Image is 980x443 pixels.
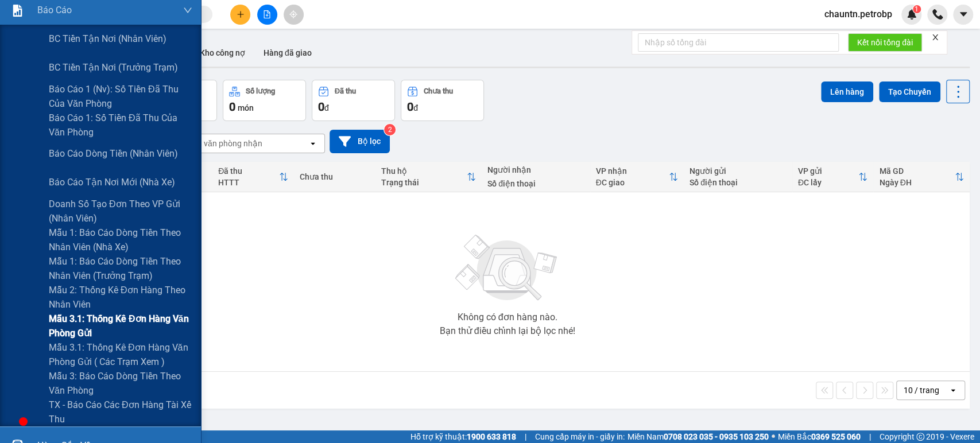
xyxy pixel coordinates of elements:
svg: open [308,139,317,148]
span: món [238,103,254,112]
span: Mẫu 1: Báo cáo dòng tiền theo nhân viên (trưởng trạm) [49,254,192,283]
span: Báo cáo 1: Số tiền đã thu của văn phòng [49,111,192,139]
button: Bộ lọc [330,130,390,153]
div: VP gửi [798,166,859,176]
button: file-add [257,5,277,25]
div: Trạng thái [381,178,467,187]
strong: 0708 023 035 - 0935 103 250 [664,432,769,441]
button: plus [230,5,250,25]
button: caret-down [953,5,973,25]
img: phone-icon [932,9,943,20]
div: Số điện thoại [487,179,584,188]
div: Đã thu [218,166,279,176]
span: Doanh số tạo đơn theo VP gửi (nhân viên) [49,197,192,226]
svg: open [948,386,958,395]
span: đ [413,103,418,112]
sup: 2 [384,124,396,135]
span: Báo cáo tận nơi mới (nhà xe) [49,175,175,189]
button: Lên hàng [821,81,873,102]
div: 10 / trang [904,384,939,396]
span: Mẫu 2: Thống kê đơn hàng theo nhân viên [49,283,192,312]
span: BC tiền tận nơi (trưởng trạm) [49,60,178,75]
span: Hỗ trợ kỹ thuật: [410,430,516,443]
button: Hàng đã giao [254,39,321,67]
th: Toggle SortBy [873,162,969,192]
span: Miền Nam [627,430,769,443]
span: Mẫu 3.1: Thống kê đơn hàng văn phòng gửi ( các trạm xem ) [49,340,192,369]
span: close [931,33,939,41]
span: đ [324,103,329,112]
button: Tạo Chuyến [879,81,940,102]
div: Bạn thử điều chỉnh lại bộ lọc nhé! [439,327,575,336]
div: VP nhận [596,166,669,176]
span: Báo cáo [37,3,72,17]
span: Báo cáo 1 (nv): Số tiền đã thu của văn phòng [49,82,192,111]
div: Người nhận [487,165,584,174]
div: Đã thu [335,87,356,95]
span: Mẫu 1: Báo cáo dòng tiền theo nhân viên (nhà xe) [49,226,192,254]
sup: 1 [913,5,921,13]
span: 0 [318,100,324,114]
span: Miền Bắc [778,430,861,443]
span: ⚪️ [772,434,775,439]
strong: 1900 633 818 [467,432,516,441]
span: 1 [915,5,919,13]
button: Chưa thu0đ [401,80,484,121]
div: ĐC giao [596,178,669,187]
span: chauntn.petrobp [815,7,901,21]
span: down [183,6,192,15]
div: Mã GD [879,166,954,176]
button: Kết nối tổng đài [848,33,922,52]
span: aim [289,10,297,18]
img: solution-icon [11,5,24,17]
span: copyright [916,433,924,441]
th: Toggle SortBy [792,162,874,192]
span: file-add [263,10,271,18]
span: Mẫu 3.1: Thống kê đơn hàng văn phòng gửi [49,312,192,340]
span: plus [237,10,245,18]
span: Mẫu 3: Báo cáo dòng tiền theo văn phòng [49,369,192,398]
span: 0 [229,100,235,114]
th: Toggle SortBy [212,162,294,192]
img: svg+xml;base64,PHN2ZyBjbGFzcz0ibGlzdC1wbHVnX19zdmciIHhtbG5zPSJodHRwOi8vd3d3LnczLm9yZy8yMDAwL3N2Zy... [450,228,564,308]
button: Kho công nợ [191,39,254,67]
span: Kết nối tổng đài [857,36,913,49]
span: caret-down [958,9,969,20]
img: icon-new-feature [907,9,917,20]
span: TX - Báo cáo các đơn hàng tài xế thu [49,398,192,426]
div: Số điện thoại [690,178,787,187]
div: Chọn văn phòng nhận [183,138,262,149]
button: Số lượng0món [223,80,306,121]
div: Chưa thu [300,172,370,181]
span: Báo cáo dòng tiền (nhân viên) [49,146,178,161]
div: HTTT [218,178,279,187]
div: Chưa thu [424,87,453,95]
th: Toggle SortBy [590,162,684,192]
button: aim [284,5,304,25]
span: BC tiền tận nơi (nhân viên) [49,32,166,46]
span: | [525,430,526,443]
div: Thu hộ [381,166,467,176]
th: Toggle SortBy [375,162,482,192]
span: 0 [407,100,413,114]
span: | [869,430,871,443]
div: Người gửi [690,166,787,176]
input: Nhập số tổng đài [638,33,839,52]
div: ĐC lấy [798,178,859,187]
div: Không có đơn hàng nào. [457,313,557,322]
strong: 0369 525 060 [811,432,861,441]
div: Số lượng [246,87,275,95]
button: Đã thu0đ [312,80,395,121]
div: Ngày ĐH [879,178,954,187]
span: Cung cấp máy in - giấy in: [535,430,625,443]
